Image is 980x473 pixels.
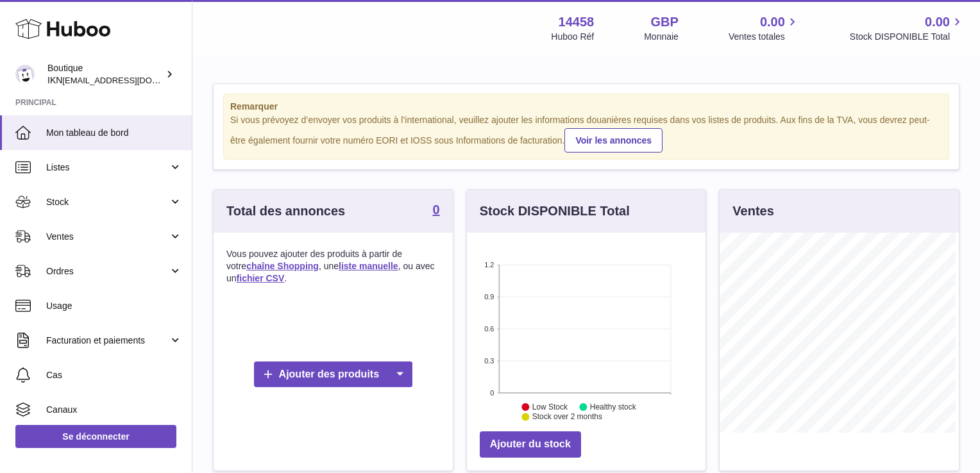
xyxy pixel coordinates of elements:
font: Ajouter des produits [279,369,379,379]
span: Cas [46,369,182,381]
a: 0 [433,203,440,219]
span: [EMAIL_ADDRESS][DOMAIN_NAME] [62,75,203,85]
img: fraki89@hotmail.com [15,65,35,84]
span: Stock [46,196,169,208]
p: Vous pouvez ajouter des produits à partir de votre , une , ou avec un . [226,248,440,285]
text: 0.3 [484,357,494,365]
span: Stock DISPONIBLE Total [850,31,965,43]
div: Monnaie [644,31,679,43]
a: Voir les annonces [564,128,663,153]
div: Boutique IKN [47,62,163,87]
span: Canaux [46,404,182,416]
a: chaîne Shopping [246,261,319,271]
text: 0.9 [484,293,494,301]
span: Facturation et paiements [46,335,169,347]
div: Huboo Réf [551,31,594,43]
strong: 0 [433,203,440,216]
a: liste manuelle [339,261,398,271]
h3: Stock DISPONIBLE Total [480,203,630,220]
span: 0.00 [925,13,950,31]
text: Low Stock [532,402,568,411]
span: Ventes totales [729,31,800,43]
a: Se déconnecter [15,425,176,448]
h3: Total des annonces [226,203,345,220]
text: Healthy stock [590,402,637,411]
a: Ajouter du stock [480,431,581,458]
strong: 14458 [559,13,595,31]
a: Ajouter des produits [254,361,412,388]
h3: Ventes [732,203,773,220]
span: Mon tableau de bord [46,127,182,139]
strong: Remarquer [230,101,942,113]
span: Usage [46,300,182,312]
font: Si vous prévoyez d’envoyer vos produits à l’international, veuillez ajouter les informations doua... [230,115,930,145]
text: 1.2 [484,261,494,269]
text: Stock over 2 months [532,413,602,422]
a: 0.00 Stock DISPONIBLE Total [850,13,965,43]
span: 0.00 [760,13,785,31]
a: fichier CSV [237,273,285,283]
span: Listes [46,162,169,174]
a: 0.00 Ventes totales [729,13,800,43]
span: Ordres [46,265,169,278]
text: 0.6 [484,325,494,333]
text: 0 [490,389,494,397]
span: Ventes [46,231,169,243]
strong: GBP [651,13,679,31]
